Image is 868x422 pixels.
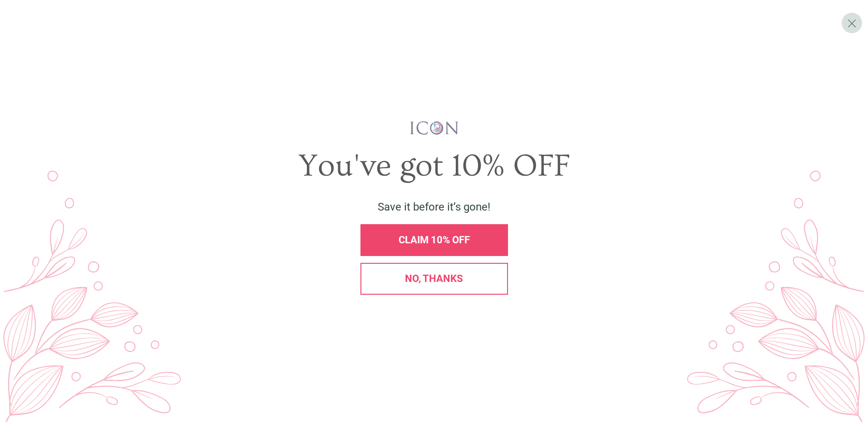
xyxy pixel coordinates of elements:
span: Save it before it’s gone! [378,201,490,213]
span: You've got 10% OFF [298,148,570,184]
span: No, thanks [405,273,463,284]
span: X [847,16,857,30]
img: iconwallstickersl_1754656298800.png [409,121,460,136]
span: CLAIM 10% OFF [399,234,470,246]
